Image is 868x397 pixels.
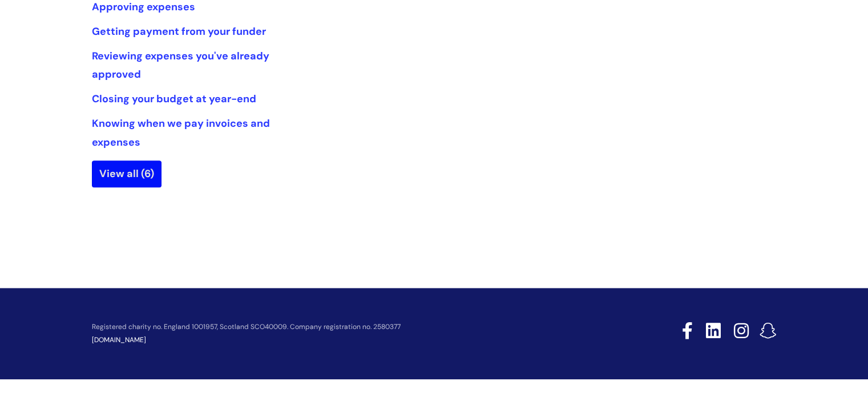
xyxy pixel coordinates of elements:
a: Closing your budget at year-end [92,92,256,106]
a: [DOMAIN_NAME] [92,335,146,344]
a: Knowing when we pay invoices and expenses [92,117,270,149]
a: View all (6) [92,161,162,187]
a: Reviewing expenses you've already approved [92,49,269,81]
a: Getting payment from your funder [92,25,266,38]
p: Registered charity no. England 1001957, Scotland SCO40009. Company registration no. 2580377 [92,323,601,331]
